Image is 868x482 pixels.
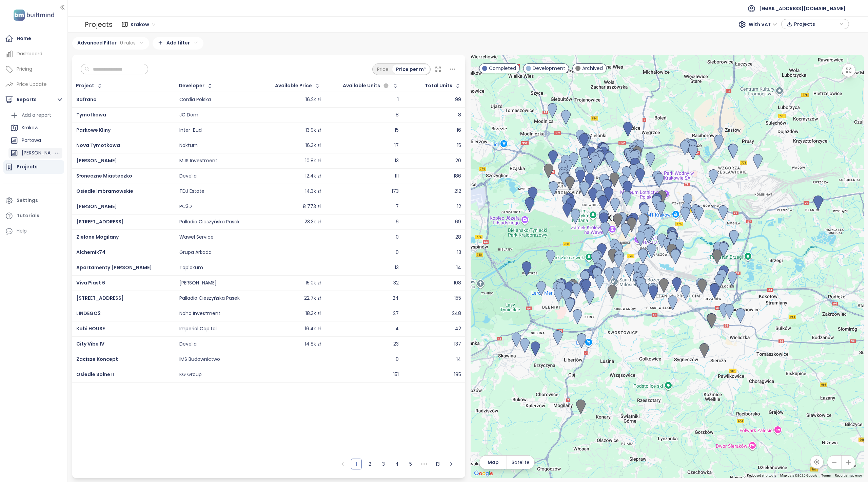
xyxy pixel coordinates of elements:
[76,84,94,88] div: Project
[419,459,430,469] span: •••
[304,295,321,301] div: 22.7k zł
[17,65,32,73] div: Pricing
[179,295,240,301] div: Palladio Cieszyńska Pasek
[76,203,117,210] span: [PERSON_NAME]
[305,97,321,103] div: 16.2k zł
[179,173,197,179] div: Develia
[8,110,62,121] div: Add a report
[131,19,155,30] span: Krakow
[780,474,817,477] span: Map data ©2025 Google
[8,148,62,159] div: [PERSON_NAME]
[22,149,54,157] div: [PERSON_NAME]
[76,295,124,301] a: [STREET_ADDRESS]
[179,143,198,149] div: Nokturn
[3,62,64,76] a: Pricing
[179,219,240,225] div: Palladio Cieszyńska Pasek
[397,97,399,103] div: 1
[76,356,118,363] a: Zacisze Koncept
[3,209,64,223] a: Tutorials
[489,64,516,72] span: Completed
[425,84,452,88] div: Total Units
[507,456,534,469] button: Satelite
[479,456,507,469] button: Map
[457,249,461,256] div: 13
[3,224,64,238] div: Help
[454,341,461,347] div: 137
[76,218,124,225] span: [STREET_ADDRESS]
[179,311,220,317] div: Noho Investment
[305,158,321,164] div: 10.8k zł
[76,279,105,286] span: Viva Piast 6
[821,474,831,477] a: Terms (opens in new tab)
[76,264,152,271] a: Apartamenty [PERSON_NAME]
[12,8,56,22] img: logo
[446,459,457,469] li: Next Page
[488,459,499,466] span: Map
[393,295,399,301] div: 24
[396,249,399,256] div: 0
[454,173,461,179] div: 186
[305,143,321,149] div: 16.3k zł
[17,196,38,205] div: Settings
[456,265,461,271] div: 14
[457,127,461,133] div: 16
[17,163,38,171] div: Projects
[85,18,113,31] div: Projects
[452,311,461,317] div: 248
[304,219,321,225] div: 23.3k zł
[179,188,204,194] div: TDJ Estate
[749,19,777,30] span: With VAT
[305,127,321,133] div: 13.9k zł
[8,135,62,146] div: Portowa
[179,234,214,240] div: Wawel Service
[351,459,361,469] a: 1
[472,469,495,478] a: Open this area in Google Maps (opens a new window)
[343,84,380,88] span: Available Units
[76,127,111,133] a: Parkowe Kliny
[3,194,64,207] a: Settings
[396,204,399,210] div: 7
[449,462,453,466] span: right
[406,459,416,469] a: 5
[76,234,119,240] a: Zielone Mogilany
[396,356,399,363] div: 0
[432,459,443,469] li: 13
[275,84,312,88] div: Available Price
[76,142,120,149] a: Nova Tymotkowa
[17,211,39,220] div: Tutorials
[364,459,375,469] li: 2
[457,143,461,149] div: 15
[8,123,62,133] div: Krakow
[305,341,321,347] div: 14.8k zł
[396,234,399,240] div: 0
[153,37,203,50] div: Add filter
[76,188,133,194] a: Osiedle Imbramowskie
[179,112,198,118] div: JC Dom
[76,172,132,179] a: Słoneczne Miasteczko
[305,326,321,332] div: 16.4k zł
[305,311,321,317] div: 18.3k zł
[457,204,461,210] div: 12
[3,78,64,91] a: Price Update
[455,219,461,225] div: 69
[3,160,64,174] a: Projects
[179,97,211,103] div: Cordia Polska
[17,34,31,43] div: Home
[446,459,457,469] button: right
[76,325,105,332] span: Kobi HOUSE
[76,249,105,256] a: Alchemik74
[393,372,399,378] div: 151
[179,158,217,164] div: MJS Investment
[303,204,321,210] div: 8 773 zł
[3,93,64,107] button: Reports
[76,111,106,118] span: Tymotkowa
[22,111,51,119] div: Add a report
